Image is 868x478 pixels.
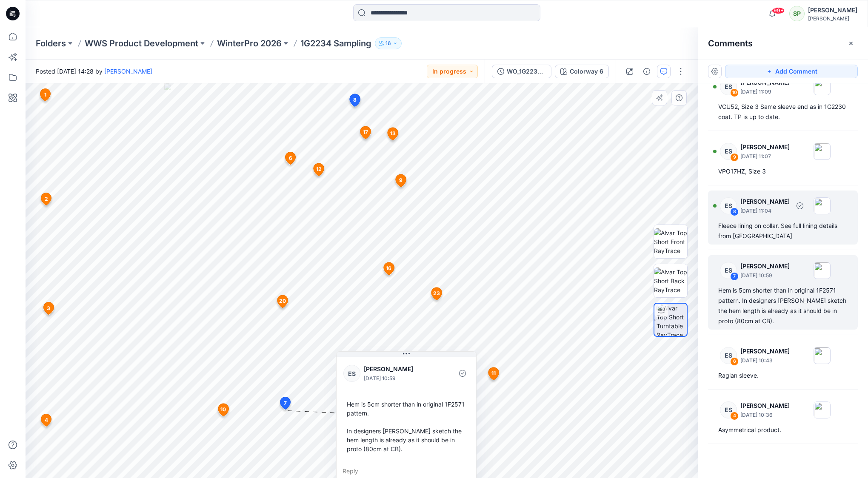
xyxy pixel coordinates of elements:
[740,411,790,419] p: [DATE] 10:36
[740,88,790,96] p: [DATE] 11:09
[740,346,790,356] p: [PERSON_NAME]
[47,304,50,312] span: 3
[730,412,739,420] div: 4
[279,297,286,305] span: 20
[708,38,753,48] h2: Comments
[316,165,322,173] span: 12
[718,285,848,326] div: Hem is 5cm shorter than in original 1F2571 pattern. In designers [PERSON_NAME] sketch the hem len...
[720,78,737,95] div: ES
[375,37,402,49] button: 16
[220,406,226,413] span: 10
[289,154,292,162] span: 6
[363,128,368,136] span: 17
[570,67,603,76] div: Colorway 6
[44,91,46,99] span: 1
[720,197,737,214] div: ES
[85,37,198,49] a: WWS Product Development
[300,37,371,49] p: 1G2234 Sampling
[104,68,152,75] a: [PERSON_NAME]
[730,88,739,97] div: 10
[353,96,357,104] span: 8
[657,304,687,336] img: Alvar Top Short Turntable RayTrace
[718,370,848,381] div: Raglan sleeve.
[718,102,848,122] div: VCU52, Size 3 Same sleeve end as in 1G2230 coat. TP is up to date.
[491,370,496,377] span: 11
[789,6,805,21] div: SP
[36,67,152,76] span: Posted [DATE] 14:28 by
[740,261,790,271] p: [PERSON_NAME]
[364,364,433,374] p: [PERSON_NAME]
[654,267,687,294] img: Alvar Top Short Back RayTrace
[217,37,282,49] a: WinterPro 2026
[720,347,737,364] div: ES
[740,196,790,207] p: [PERSON_NAME]
[718,166,848,176] div: VPO17HZ, Size 3
[740,401,790,411] p: [PERSON_NAME]
[385,39,391,48] p: 16
[730,153,739,162] div: 9
[492,65,551,78] button: WO_1G2234-3D-1
[740,271,790,280] p: [DATE] 10:59
[808,15,857,22] div: [PERSON_NAME]
[343,365,360,382] div: ES
[725,65,858,78] button: Add Comment
[720,401,737,418] div: ES
[390,130,396,137] span: 13
[36,37,66,49] a: Folders
[399,176,403,184] span: 9
[555,65,609,78] button: Colorway 6
[718,425,848,435] div: Asymmetrical product.
[720,143,737,160] div: ES
[740,142,790,152] p: [PERSON_NAME]
[433,290,440,297] span: 23
[740,152,790,161] p: [DATE] 11:07
[284,399,287,407] span: 7
[343,396,469,457] div: Hem is 5cm shorter than in original 1F2571 pattern. In designers [PERSON_NAME] sketch the hem len...
[740,207,790,215] p: [DATE] 11:04
[720,262,737,279] div: ES
[740,356,790,365] p: [DATE] 10:43
[718,221,848,241] div: Fleece lining on collar. See full lining details from [GEOGRAPHIC_DATA]
[730,208,739,216] div: 8
[45,195,48,203] span: 2
[507,67,546,76] div: WO_1G2234-3D-1
[364,374,433,383] p: [DATE] 10:59
[640,65,654,78] button: Details
[730,272,739,281] div: 7
[45,416,48,424] span: 4
[730,357,739,366] div: 6
[772,7,785,14] span: 99+
[808,5,857,15] div: [PERSON_NAME]
[654,228,687,255] img: Alvar Top Short Front RayTrace
[386,265,391,272] span: 16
